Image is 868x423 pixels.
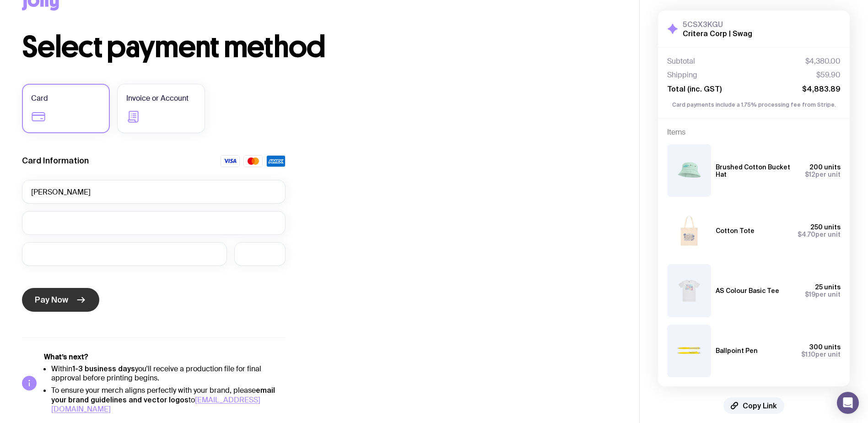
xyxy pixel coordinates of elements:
[683,29,752,38] h2: Critera Corp | Swag
[51,395,260,414] a: [EMAIL_ADDRESS][DOMAIN_NAME]
[743,401,777,410] span: Copy Link
[31,93,48,104] span: Card
[716,227,755,234] h3: Cotton Tote
[31,249,218,258] iframe: Secure expiration date input frame
[667,57,695,66] span: Subtotal
[31,218,276,227] iframe: Secure card number input frame
[22,33,617,62] h1: Select payment method
[716,287,779,294] h3: AS Colour Basic Tee
[243,249,276,258] iframe: Secure CVC input frame
[815,283,841,291] span: 25 units
[801,351,815,358] span: $1.10
[667,101,841,109] p: Card payments include a 1.75% processing fee from Stripe.
[837,392,859,414] div: Open Intercom Messenger
[805,291,815,298] span: $19
[798,231,841,238] span: per unit
[801,351,841,358] span: per unit
[805,171,841,178] span: per unit
[716,163,798,178] h3: Brushed Cotton Bucket Hat
[22,288,99,312] button: Pay Now
[683,20,752,29] h3: 5CSX3KGU
[805,57,841,66] span: $4,380.00
[798,231,815,238] span: $4.70
[51,385,286,414] li: To ensure your merch aligns perfectly with your brand, please to
[22,155,89,166] label: Card Information
[667,70,697,80] span: Shipping
[51,386,275,404] strong: email your brand guidelines and vector logos
[723,397,784,414] button: Copy Link
[126,93,189,104] span: Invoice or Account
[816,70,841,80] span: $59.90
[805,171,815,178] span: $12
[51,364,286,383] li: Within you'll receive a production file for final approval before printing begins.
[716,347,758,354] h3: Ballpoint Pen
[22,180,286,204] input: Full name
[667,128,841,137] h4: Items
[35,294,68,305] span: Pay Now
[802,84,841,93] span: $4,883.89
[805,291,841,298] span: per unit
[72,364,135,373] strong: 1-3 business days
[667,84,722,93] span: Total (inc. GST)
[809,343,841,351] span: 300 units
[809,163,841,171] span: 200 units
[44,352,286,362] h5: What’s next?
[810,223,841,231] span: 250 units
